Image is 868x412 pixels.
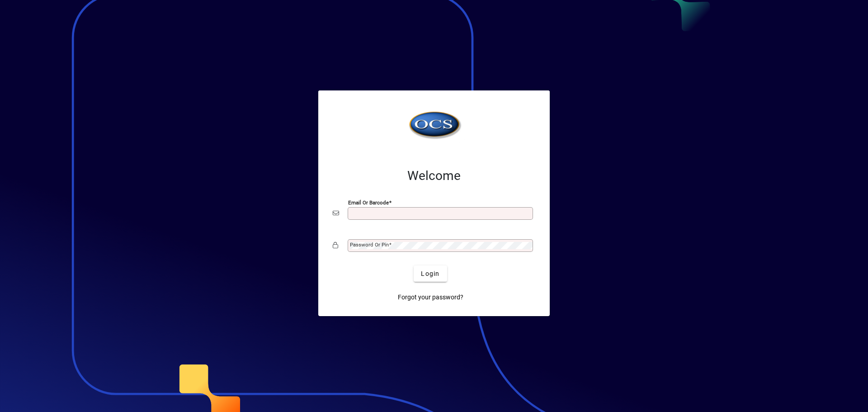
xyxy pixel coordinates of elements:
a: Forgot your password? [394,289,467,305]
button: Login [414,265,447,282]
h2: Welcome [333,168,535,184]
span: Forgot your password? [398,293,463,302]
span: Login [421,269,439,279]
mat-label: Password or Pin [350,242,389,248]
mat-label: Email or Barcode [348,199,389,206]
